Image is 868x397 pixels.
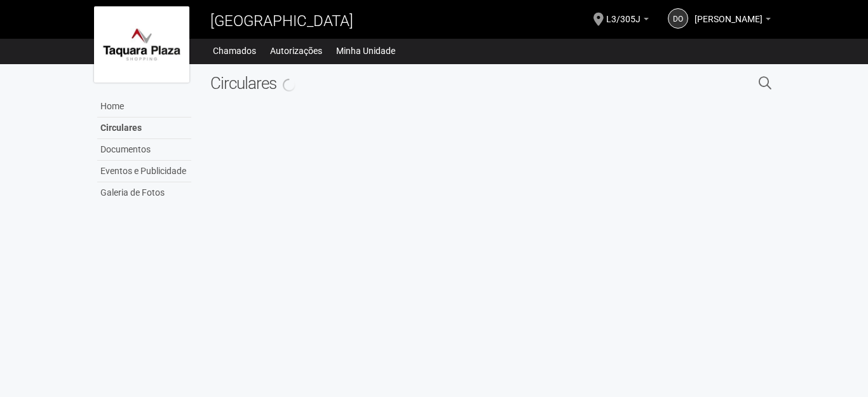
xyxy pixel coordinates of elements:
[213,42,256,60] a: Chamados
[695,16,771,26] a: [PERSON_NAME]
[336,42,395,60] a: Minha Unidade
[606,2,641,24] span: L3/305J
[97,161,191,182] a: Eventos e Publicidade
[94,6,189,83] img: logo.jpg
[97,139,191,161] a: Documentos
[270,42,322,60] a: Autorizações
[695,2,763,24] span: Daiana Oliveira Pedreira
[97,118,191,139] a: Circulares
[97,96,191,118] a: Home
[606,16,649,26] a: L3/305J
[97,182,191,203] a: Galeria de Fotos
[668,8,688,29] a: DO
[210,74,628,93] h2: Circulares
[282,77,297,92] img: spinner.png
[210,12,353,30] span: [GEOGRAPHIC_DATA]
